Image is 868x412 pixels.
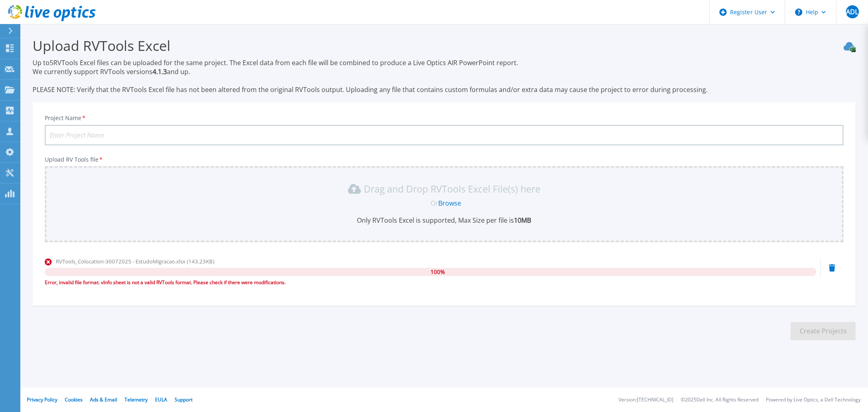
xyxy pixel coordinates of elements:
[681,397,759,403] li: © 2025 Dell Inc. All Rights Reserved
[33,58,856,94] p: Up to 5 RVTools Excel files can be uploaded for the same project. The Excel data from each file w...
[619,397,673,403] li: Version: [TECHNICAL_ID]
[175,396,192,403] a: Support
[50,216,839,225] p: Only RVTools Excel is supported, Max Size per file is
[766,397,861,403] li: Powered by Live Optics, a Dell Technology
[56,258,214,265] span: RVTools_Colocation-30072025 - EstudoMigracao.xlsx (143.23KB)
[431,268,445,276] span: 100 %
[33,36,856,55] h3: Upload RVTools Excel
[45,125,844,145] input: Enter Project Name
[45,156,844,163] p: Upload RV Tools file
[846,9,858,15] span: ADL
[65,396,83,403] a: Cookies
[438,199,461,208] a: Browse
[50,182,839,225] div: Drag and Drop RVTools Excel File(s) here OrBrowseOnly RVTools Excel is supported, Max Size per fi...
[125,396,148,403] a: Telemetry
[364,185,541,193] p: Drag and Drop RVTools Excel File(s) here
[153,67,167,76] strong: 4.1.3
[431,199,438,208] span: Or
[27,396,57,403] a: Privacy Policy
[791,322,856,340] button: Create Projects
[45,278,816,287] div: Error, invalid file format. vInfo sheet is not a valid RVTools format. Please check if there were...
[90,396,117,403] a: Ads & Email
[514,216,531,225] b: 10MB
[155,396,167,403] a: EULA
[45,115,86,121] label: Project Name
